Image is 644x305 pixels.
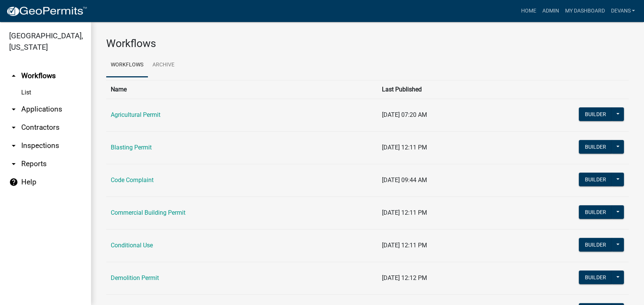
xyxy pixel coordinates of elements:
[9,105,18,114] i: arrow_drop_down
[9,141,18,150] i: arrow_drop_down
[111,209,185,216] a: Commercial Building Permit
[579,238,612,252] button: Builder
[111,144,152,151] a: Blasting Permit
[9,71,18,80] i: arrow_drop_up
[111,242,153,249] a: Conditional Use
[9,159,18,168] i: arrow_drop_down
[539,4,562,18] a: Admin
[608,4,638,18] a: devans
[579,173,612,186] button: Builder
[579,107,612,121] button: Builder
[382,242,427,249] span: [DATE] 12:11 PM
[111,176,154,184] a: Code Complaint
[111,274,159,281] a: Demolition Permit
[9,178,18,187] i: help
[579,205,612,219] button: Builder
[382,209,427,216] span: [DATE] 12:11 PM
[382,144,427,151] span: [DATE] 12:11 PM
[111,111,160,118] a: Agricultural Permit
[382,111,427,118] span: [DATE] 07:20 AM
[106,37,629,50] h3: Workflows
[382,274,427,281] span: [DATE] 12:12 PM
[106,80,377,99] th: Name
[377,80,538,99] th: Last Published
[382,176,427,184] span: [DATE] 09:44 AM
[579,140,612,154] button: Builder
[9,123,18,132] i: arrow_drop_down
[579,270,612,284] button: Builder
[562,4,608,18] a: My Dashboard
[518,4,539,18] a: Home
[148,53,179,77] a: Archive
[106,53,148,77] a: Workflows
